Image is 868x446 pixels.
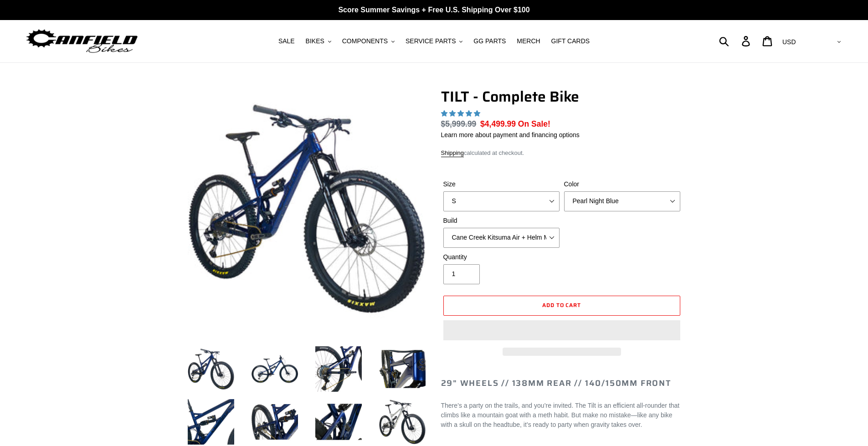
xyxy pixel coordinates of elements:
h1: TILT - Complete Bike [441,88,683,105]
span: MERCH [517,37,540,45]
span: SALE [278,37,295,45]
span: On Sale! [518,118,550,130]
h2: 29" Wheels // 138mm Rear // 140/150mm Front [441,379,683,389]
button: BIKES [301,35,336,47]
img: Load image into Gallery viewer, TILT - Complete Bike [186,344,236,394]
a: GIFT CARDS [547,35,595,47]
span: GG PARTS [473,37,506,45]
img: Load image into Gallery viewer, TILT - Complete Bike [313,344,364,394]
label: Build [443,216,560,226]
button: Add to cart [443,296,680,316]
span: SERVICE PARTS [406,37,456,45]
img: Load image into Gallery viewer, TILT - Complete Bike [250,344,300,394]
label: Quantity [443,252,560,262]
a: MERCH [512,35,544,47]
p: There’s a party on the trails, and you’re invited. The Tilt is an efficient all-rounder that clim... [441,401,683,430]
span: 5.00 stars [441,110,482,117]
a: Shipping [441,149,464,157]
s: $5,999.99 [441,119,477,128]
span: BIKES [306,37,324,45]
input: Search [724,31,747,51]
button: COMPONENTS [338,35,399,47]
img: TILT - Complete Bike [188,90,426,328]
a: SALE [274,35,299,47]
button: SERVICE PARTS [401,35,467,47]
span: GIFT CARDS [551,37,590,45]
a: Learn more about payment and financing options [441,131,580,138]
div: calculated at checkout. [441,149,683,158]
a: GG PARTS [469,35,510,47]
span: $4,499.99 [480,119,516,128]
label: Color [564,179,680,189]
img: Canfield Bikes [25,27,139,56]
span: Add to cart [542,301,581,309]
img: Load image into Gallery viewer, TILT - Complete Bike [377,344,427,394]
span: COMPONENTS [342,37,388,45]
label: Size [443,179,560,189]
